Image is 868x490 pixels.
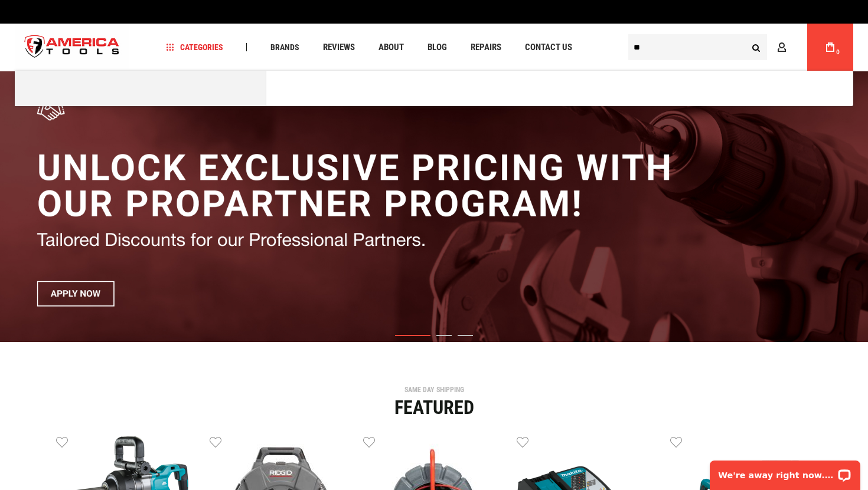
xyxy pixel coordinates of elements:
span: Brands [270,43,299,51]
span: Categories [167,43,223,51]
iframe: LiveChat chat widget [702,453,868,490]
span: Blog [428,43,447,52]
img: America Tools [15,25,129,70]
button: Search [745,36,767,58]
a: About [373,40,409,55]
a: Categories [161,40,229,55]
a: Brands [265,40,305,55]
span: Contact Us [525,43,572,52]
span: Repairs [471,43,501,52]
a: Reviews [318,40,360,55]
a: Blog [422,40,452,55]
span: About [378,43,404,52]
div: SAME DAY SHIPPING [12,386,856,393]
a: store logo [15,25,129,70]
a: Repairs [465,40,507,55]
span: Reviews [323,43,355,52]
div: Featured [12,398,856,417]
span: 0 [836,49,840,55]
a: 0 [819,24,841,71]
a: Contact Us [520,40,577,55]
